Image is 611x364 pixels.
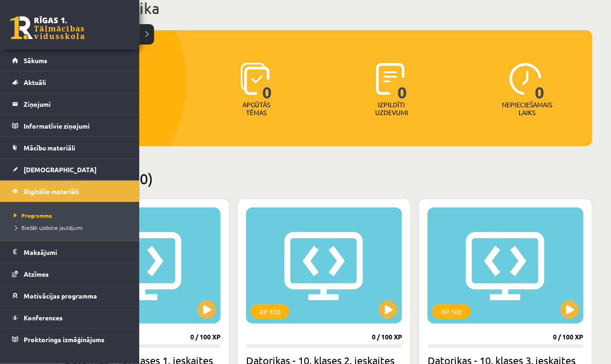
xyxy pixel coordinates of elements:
span: Motivācijas programma [24,292,97,300]
a: [DEMOGRAPHIC_DATA] [12,159,128,180]
p: Nepieciešamais laiks [502,101,552,117]
span: 0 [398,63,408,101]
legend: Informatīvie ziņojumi [24,115,128,136]
img: icon-clock-7be60019b62300814b6bd22b8e044499b485619524d84068768e800edab66f18.svg [509,63,542,95]
span: 0 [263,63,273,101]
p: Apgūtās tēmas [238,101,274,117]
p: Izpildīti uzdevumi [374,101,410,117]
span: 0 [535,63,545,101]
img: icon-learned-topics-4a711ccc23c960034f471b6e78daf4a3bad4a20eaf4de84257b87e66633f6470.svg [240,63,270,95]
div: XP 100 [432,304,471,319]
span: Sākums [24,56,47,65]
span: Proktoringa izmēģinājums [24,335,104,344]
span: Digitālie materiāli [24,187,79,195]
a: Aktuāli [12,71,128,93]
a: Digitālie materiāli [12,181,128,202]
span: Atzīmes [24,270,49,278]
a: Ziņojumi [12,93,128,115]
span: Konferences [24,313,63,322]
h2: Pieejamie (10) [56,169,592,188]
a: Rīgas 1. Tālmācības vidusskola [10,16,84,39]
span: Aktuāli [24,78,46,86]
a: Atzīmes [12,263,128,285]
a: Biežāk uzdotie jautājumi [12,223,130,232]
legend: Ziņojumi [24,93,128,115]
span: [DEMOGRAPHIC_DATA] [24,165,97,174]
a: Programma [12,211,130,220]
span: Programma [12,212,52,219]
span: Mācību materiāli [24,143,75,152]
a: Maksājumi [12,241,128,263]
a: Proktoringa izmēģinājums [12,329,128,350]
a: Motivācijas programma [12,285,128,306]
span: Biežāk uzdotie jautājumi [12,224,83,231]
img: icon-completed-tasks-ad58ae20a441b2904462921112bc710f1caf180af7a3daa7317a5a94f2d26646.svg [376,63,405,95]
a: Sākums [12,50,128,71]
a: Konferences [12,307,128,328]
a: Mācību materiāli [12,137,128,158]
a: Informatīvie ziņojumi [12,115,128,136]
div: XP 100 [251,304,289,319]
legend: Maksājumi [24,241,128,263]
